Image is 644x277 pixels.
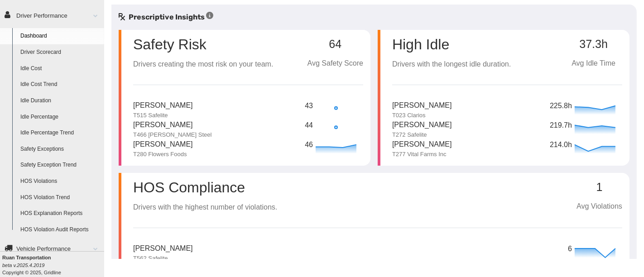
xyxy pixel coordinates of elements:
p: High Idle [392,37,511,52]
a: Idle Cost Trend [16,76,104,93]
a: Idle Percentage Trend [16,125,104,141]
p: Drivers with the highest number of violations. [133,202,277,213]
a: Safety Exception Trend [16,157,104,173]
a: Idle Percentage [16,109,104,125]
p: [PERSON_NAME] [133,139,193,150]
a: HOS Violation Trend [16,190,104,206]
p: Safety Risk [133,37,207,52]
a: Safety Exceptions [16,141,104,158]
p: T466 [PERSON_NAME] Steel [133,131,211,139]
a: HOS Violations [16,173,104,190]
a: Dashboard [16,28,104,44]
p: 1 [577,181,622,194]
p: 37.3h [565,38,622,51]
a: Idle Duration [16,93,104,109]
p: 64 [308,38,363,51]
a: Driver Scorecard [16,44,104,61]
p: T280 Flowers Foods [133,150,193,158]
p: T023 Clarios [392,111,452,119]
p: [PERSON_NAME] [133,100,193,111]
p: 214.0h [550,139,572,151]
h5: Prescriptive Insights [119,12,213,23]
b: Ruan Transportation [2,255,51,260]
p: [PERSON_NAME] [133,243,193,254]
p: [PERSON_NAME] [392,139,452,150]
p: Avg Idle Time [565,58,622,69]
p: Avg Safety Score [308,58,363,69]
p: 225.8h [550,100,572,112]
p: Drivers creating the most risk on your team. [133,59,273,70]
p: T277 Vital Farms Inc [392,150,452,158]
p: [PERSON_NAME] [392,119,452,131]
a: HOS Violation Audit Reports [16,222,104,238]
div: Copyright © 2025, Gridline [2,254,104,276]
p: T272 Safelite [392,131,452,139]
p: 6 [568,244,572,255]
p: T562 Safelite [133,254,193,263]
a: HOS Explanation Reports [16,205,104,222]
p: 44 [305,120,313,131]
p: T515 Safelite [133,111,193,119]
p: Drivers with the longest idle duration. [392,59,511,70]
p: [PERSON_NAME] [392,100,452,111]
i: beta v.2025.4.2019 [2,263,44,268]
p: [PERSON_NAME] [133,119,211,131]
p: Avg Violations [577,201,622,212]
p: 46 [305,139,313,151]
p: HOS Compliance [133,180,277,195]
a: Idle Cost [16,61,104,77]
p: 219.7h [550,120,572,131]
p: 43 [305,100,313,112]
